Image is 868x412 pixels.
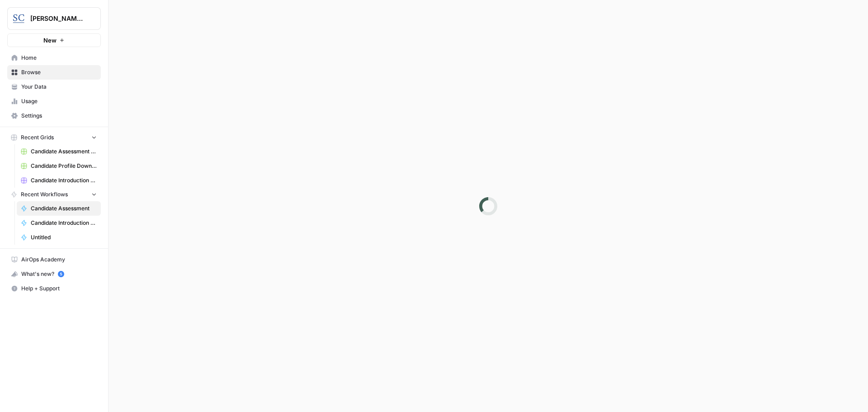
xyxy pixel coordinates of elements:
[7,33,101,47] button: New
[31,147,97,156] span: Candidate Assessment Download Sheet
[7,109,101,123] a: Settings
[7,267,101,281] button: What's new? 5
[17,159,101,173] a: Candidate Profile Download Sheet
[21,256,97,264] span: AirOps Academy
[21,54,97,62] span: Home
[17,201,101,216] a: Candidate Assessment
[17,230,101,245] a: Untitled
[43,36,57,45] span: New
[7,281,101,296] button: Help + Support
[31,233,97,242] span: Untitled
[7,252,101,267] a: AirOps Academy
[7,7,101,30] button: Workspace: Stanton Chase Nashville
[31,162,97,170] span: Candidate Profile Download Sheet
[7,131,101,144] button: Recent Grids
[31,219,97,227] span: Candidate Introduction and Profile
[21,190,68,199] span: Recent Workflows
[21,133,54,142] span: Recent Grids
[7,80,101,94] a: Your Data
[58,271,64,277] a: 5
[8,267,100,281] div: What's new?
[17,173,101,188] a: Candidate Introduction Download Sheet
[7,188,101,201] button: Recent Workflows
[17,144,101,159] a: Candidate Assessment Download Sheet
[21,112,97,120] span: Settings
[31,176,97,185] span: Candidate Introduction Download Sheet
[30,14,85,23] span: [PERSON_NAME] [GEOGRAPHIC_DATA]
[31,204,97,213] span: Candidate Assessment
[21,284,97,293] span: Help + Support
[7,65,101,80] a: Browse
[17,216,101,230] a: Candidate Introduction and Profile
[21,68,97,76] span: Browse
[21,83,97,91] span: Your Data
[10,10,27,27] img: Stanton Chase Nashville Logo
[60,272,62,276] text: 5
[7,94,101,109] a: Usage
[21,97,97,105] span: Usage
[7,51,101,65] a: Home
